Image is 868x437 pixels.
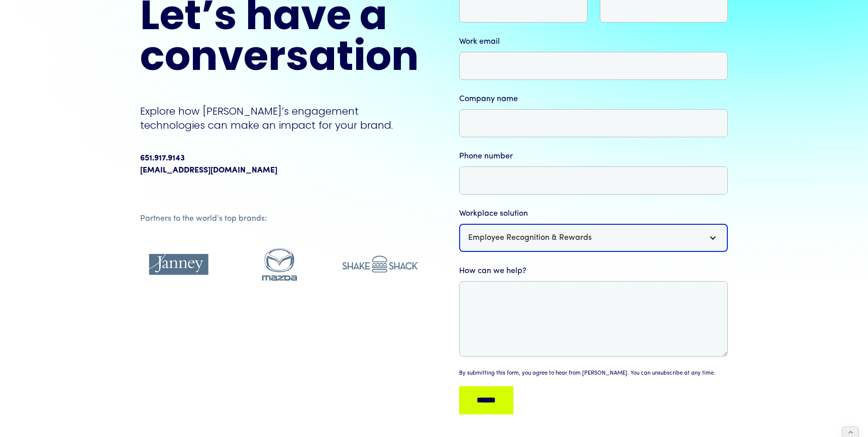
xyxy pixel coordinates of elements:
div: 651.917.9143 [140,152,185,164]
label: Workplace solution [459,208,728,220]
p: Explore how [PERSON_NAME]’s engagement technologies can make an impact for your brand. [140,104,419,132]
div: Employee Recognition & Rewards [468,232,592,244]
div: Partners to the world’s top brands: [140,213,419,225]
label: Phone number [459,150,728,162]
a: [EMAIL_ADDRESS][DOMAIN_NAME] [140,164,277,177]
label: How can we help? [459,265,728,277]
div: By submitting this form, you agree to hear from [PERSON_NAME]. You can unsubscribe at any time. [459,370,715,378]
label: Work email [459,36,728,48]
label: Company name [459,93,728,105]
div: Employee Recognition & Rewards [459,224,728,252]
